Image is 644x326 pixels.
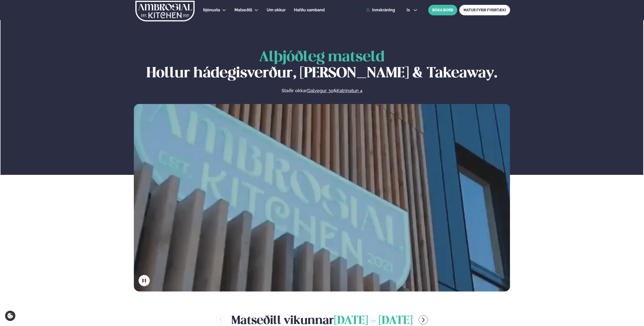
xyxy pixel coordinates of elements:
a: Cookie settings [5,311,15,321]
span: is [407,8,411,12]
button: menu-btn-right [419,315,428,324]
button: BÓKA BORÐ [428,5,457,15]
button: menu-btn-left [216,315,225,324]
img: logo [135,1,195,21]
a: Katrinatun 4 [336,88,362,94]
a: Þjónusta [203,7,220,13]
span: Matseðill [234,8,252,12]
a: MATUR FYRIR FYRIRTÆKI [459,5,510,15]
button: is [403,8,421,12]
a: Innskráning [366,8,395,12]
span: Um okkur [267,8,286,12]
span: Alþjóðleg matseld [259,50,385,64]
a: Dalvegur 30 [307,88,333,94]
p: Staðir okkar & [227,88,417,94]
a: Um okkur [267,7,286,13]
h1: Hollur hádegisverður, [PERSON_NAME] & Takeaway. [134,49,510,82]
a: Matseðill [234,7,252,13]
a: Hafðu samband [294,7,325,13]
span: Hafðu samband [294,8,325,12]
span: Þjónusta [203,8,220,12]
